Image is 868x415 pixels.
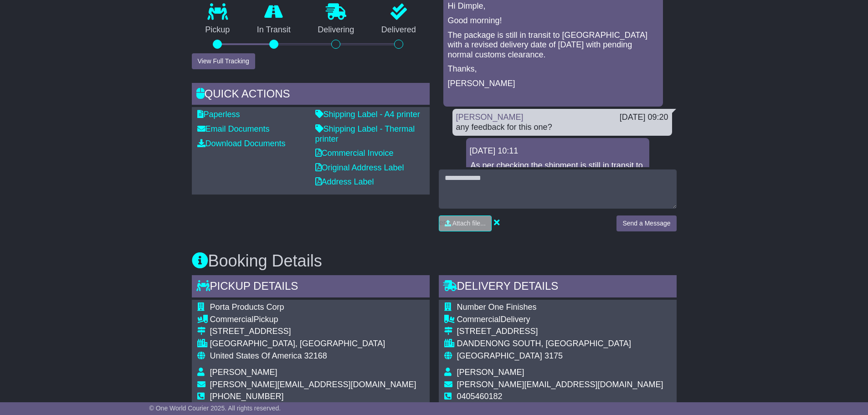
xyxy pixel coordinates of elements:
[210,392,284,401] span: [PHONE_NUMBER]
[439,275,677,300] div: Delivery Details
[315,124,415,143] a: Shipping Label - Thermal printer
[448,16,658,26] p: Good morning!
[197,110,240,119] a: Paperless
[210,339,416,349] div: [GEOGRAPHIC_DATA], [GEOGRAPHIC_DATA]
[210,315,254,324] span: Commercial
[192,275,430,300] div: Pickup Details
[457,351,542,360] span: [GEOGRAPHIC_DATA]
[457,339,663,349] div: DANDENONG SOUTH, [GEOGRAPHIC_DATA]
[448,64,658,74] p: Thanks,
[457,315,501,324] span: Commercial
[192,53,255,69] button: View Full Tracking
[457,368,524,377] span: [PERSON_NAME]
[448,79,658,89] p: [PERSON_NAME]
[315,110,420,119] a: Shipping Label - A4 printer
[149,405,281,412] span: © One World Courier 2025. All rights reserved.
[315,149,394,158] a: Commercial Invoice
[457,392,503,401] span: 0405460182
[470,146,646,156] div: [DATE] 10:11
[243,25,304,35] p: In Transit
[544,351,563,360] span: 3175
[197,124,270,133] a: Email Documents
[620,113,668,123] div: [DATE] 09:20
[448,1,658,11] p: Hi Dimple,
[210,327,416,337] div: [STREET_ADDRESS]
[315,163,404,172] a: Original Address Label
[456,113,524,122] a: [PERSON_NAME]
[192,25,244,35] p: Pickup
[192,83,430,108] div: Quick Actions
[210,380,416,389] span: [PERSON_NAME][EMAIL_ADDRESS][DOMAIN_NAME]
[315,177,374,186] a: Address Label
[471,161,645,200] p: As per checking the shipment is still in transit to [GEOGRAPHIC_DATA]. Revised delivery date is o...
[210,351,302,360] span: United States Of America
[210,368,277,377] span: [PERSON_NAME]
[304,351,327,360] span: 32168
[457,327,663,337] div: [STREET_ADDRESS]
[368,25,430,35] p: Delivered
[210,315,416,325] div: Pickup
[457,302,537,312] span: Number One Finishes
[457,315,663,325] div: Delivery
[616,215,676,231] button: Send a Message
[457,380,663,389] span: [PERSON_NAME][EMAIL_ADDRESS][DOMAIN_NAME]
[210,302,284,312] span: Porta Products Corp
[456,123,668,133] div: any feedback for this one?
[192,252,677,270] h3: Booking Details
[304,25,368,35] p: Delivering
[448,31,658,60] p: The package is still in transit to [GEOGRAPHIC_DATA] with a revised delivery date of [DATE] with ...
[197,139,286,148] a: Download Documents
